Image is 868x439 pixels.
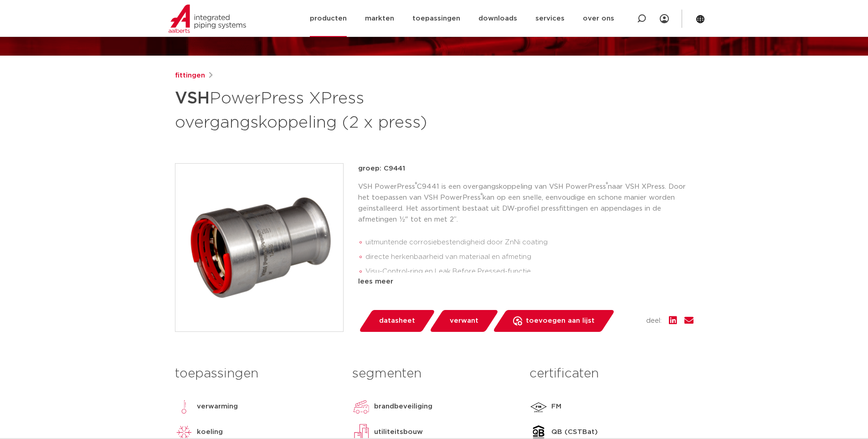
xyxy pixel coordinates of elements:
a: datasheet [358,310,436,332]
a: fittingen [175,70,205,81]
img: Product Image for VSH PowerPress XPress overgangskoppeling (2 x press) [175,164,343,331]
p: VSH PowerPress C9441 is een overgangskoppeling van VSH PowerPress naar VSH XPress. Door het toepa... [358,181,693,225]
span: deel: [646,315,662,326]
h3: certificaten [529,365,693,383]
li: uitmuntende corrosiebestendigheid door ZnNi coating [365,235,693,250]
img: verwarming [175,398,193,416]
p: QB (CSTBat) [551,427,598,438]
span: datasheet [379,314,415,328]
h3: segmenten [352,365,516,383]
a: verwant [429,310,499,332]
li: Visu-Control-ring en Leak Before Pressed-functie [365,264,693,279]
sup: ® [481,193,483,198]
li: directe herkenbaarheid van materiaal en afmeting [365,250,693,264]
strong: VSH [175,90,210,107]
p: koeling [197,427,223,438]
sup: ® [606,182,608,187]
p: verwarming [197,401,238,412]
div: lees meer [358,276,693,287]
h1: PowerPress XPress overgangskoppeling (2 x press) [175,85,517,134]
p: brandbeveiliging [374,401,432,412]
img: brandbeveiliging [352,398,370,416]
img: FM [529,398,548,416]
sup: ® [415,182,417,187]
span: toevoegen aan lijst [526,314,595,328]
h3: toepassingen [175,365,339,383]
p: groep: C9441 [358,163,693,174]
span: verwant [450,314,478,328]
p: FM [551,401,561,412]
p: utiliteitsbouw [374,427,423,438]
